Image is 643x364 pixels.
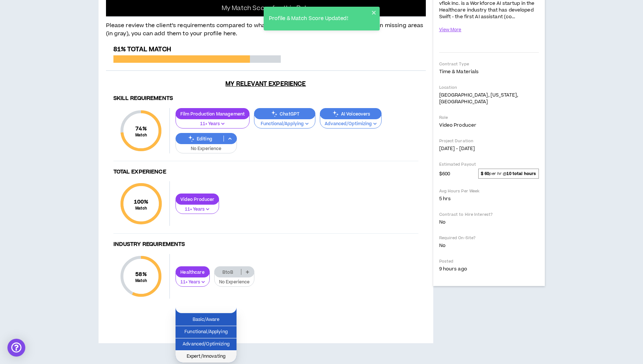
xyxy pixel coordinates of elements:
h4: Skill Requirements [113,95,418,102]
p: Please review the client’s requirements compared to what’s in your profile. If you have experienc... [106,17,426,38]
span: Expert/Innovating [180,352,232,361]
p: Posted [439,259,539,264]
h4: Industry Requirements [113,241,418,248]
span: Advanced/Optimizing [180,340,232,348]
p: 9 hours ago [439,266,539,272]
p: 11+ Years [180,206,215,213]
p: Advanced/Optimizing [325,121,377,127]
p: No Experience [180,146,232,152]
small: Match [135,133,147,138]
strong: $ 60 [481,171,489,176]
p: Functional/Applying [259,121,311,127]
button: 11+ Years [176,200,219,214]
p: No Experience [219,279,250,286]
button: close [372,10,377,16]
small: Match [135,278,147,283]
button: No Experience [176,139,237,153]
p: Estimated Payout [439,162,539,167]
button: 11+ Years [176,114,250,129]
p: Video Producer [176,196,219,202]
p: No [439,219,539,225]
span: $600 [439,169,450,178]
button: View More [439,23,462,36]
p: Contract to Hire Interest? [439,212,539,217]
p: Location [439,85,539,90]
h3: My Relevant Experience [106,80,426,88]
p: AI Voiceovers [320,111,381,117]
p: 11+ Years [180,279,205,286]
p: Contract Type [439,61,539,67]
p: Role [439,115,539,120]
p: 11+ Years [180,121,245,127]
p: [GEOGRAPHIC_DATA], [US_STATE], [GEOGRAPHIC_DATA] [439,92,539,105]
button: No Experience [214,273,254,287]
p: Film Production Management [176,111,250,117]
p: Avg Hours Per Week [439,188,539,194]
p: Healthcare [176,269,209,275]
p: Project Duration [439,138,539,144]
span: Basic/Aware [180,316,232,324]
small: Match [134,206,149,211]
h4: Total Experience [113,169,418,176]
p: My Match Score for this Role [222,4,310,12]
span: Functional/Applying [180,328,232,336]
span: 100 % [134,198,149,206]
p: No [439,242,539,249]
span: per hr @ [478,169,539,178]
p: ChatGPT [254,111,315,117]
strong: 10 total hours [507,171,536,176]
button: Advanced/Optimizing [320,114,382,129]
span: 81% Total Match [113,45,171,54]
p: Required On-Site? [439,235,539,241]
button: 11+ Years [176,273,210,287]
p: [DATE] - [DATE] [439,145,539,152]
span: 74 % [135,125,147,133]
p: Time & Materials [439,68,539,75]
p: Editing [176,136,224,142]
span: Video Producer [439,122,477,129]
div: Profile & Match Score Updated! [267,13,372,25]
p: 5 hrs [439,195,539,202]
div: Open Intercom Messenger [7,339,25,357]
p: BtoB [215,269,241,275]
span: 58 % [135,270,147,278]
button: Functional/Applying [254,114,315,129]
